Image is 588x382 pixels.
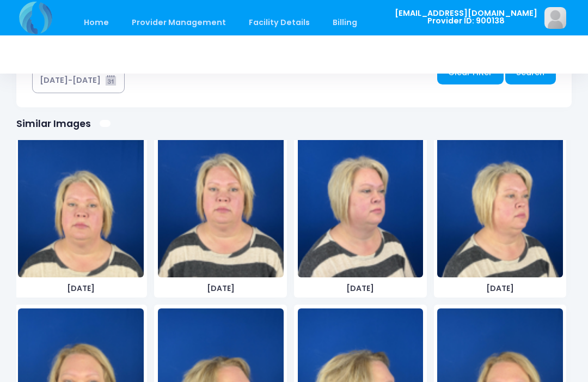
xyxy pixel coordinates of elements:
img: image [437,114,563,277]
span: [DATE] [158,283,284,294]
h1: Similar Images [16,118,91,129]
div: [DATE]-[DATE] [40,75,101,86]
img: image [298,114,424,277]
span: [DATE] [18,283,144,294]
span: [DATE] [437,283,563,294]
a: Facility Details [238,10,321,35]
span: [DATE] [298,283,424,294]
a: Billing [322,10,368,35]
span: [EMAIL_ADDRESS][DOMAIN_NAME] Provider ID: 900138 [395,9,537,25]
img: image [18,114,144,277]
a: Provider Management [121,10,236,35]
img: image [158,114,284,277]
a: Home [73,10,119,35]
img: image [544,7,566,29]
a: Staff [370,10,412,35]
